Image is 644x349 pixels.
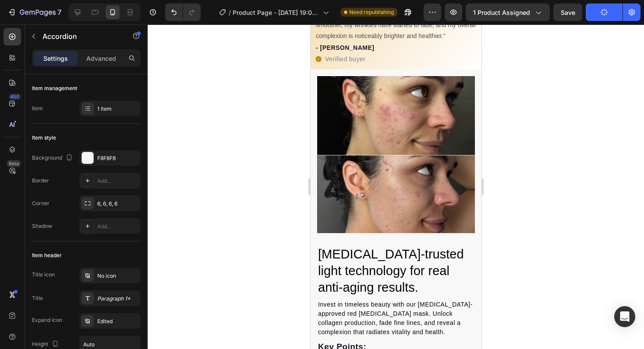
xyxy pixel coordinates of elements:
p: Verified buyer [14,30,55,39]
div: Item header [32,251,62,259]
span: 1 product assigned [473,8,530,17]
div: Undo/Redo [165,3,201,21]
div: Expand icon [32,316,62,324]
div: 450 [8,93,21,100]
p: Settings [43,54,68,63]
span: Need republishing [349,8,394,16]
div: Item [32,105,43,112]
div: Title [32,294,43,302]
p: Accordion [42,31,117,42]
div: Background [32,152,74,164]
button: 7 [4,3,65,21]
div: 6, 6, 6, 6 [97,200,138,208]
div: Item management [32,84,77,92]
div: Beta [7,160,21,167]
button: 1 product assigned [466,3,550,21]
div: No icon [97,272,138,280]
button: Save [553,3,582,21]
div: Add... [97,223,138,230]
div: Title icon [32,271,55,279]
p: 7 [57,7,61,17]
div: F8F8F8 [97,154,138,162]
span: Product Page - [DATE] 19:00:06 [233,8,319,17]
p: Advanced [86,54,116,63]
img: gempages_581716767169053411-35e51002-c586-4bf3-995d-ad0f5f506ed9.png [7,52,164,209]
p: Key Points: [7,316,163,329]
span: / [229,8,231,17]
div: Paragraph 1* [97,295,138,303]
div: Item style [32,134,56,142]
div: Edited [97,318,138,325]
div: Border [32,177,49,185]
p: Invest in timeless beauty with our [MEDICAL_DATA]-approved red [MEDICAL_DATA] mask. Unlock collag... [7,276,163,312]
div: Open Intercom Messenger [614,306,635,327]
div: 1 item [97,105,138,113]
p: - [PERSON_NAME] [5,19,166,28]
h2: [MEDICAL_DATA]-trusted light technology for real anti-aging results. [7,221,164,272]
div: Add... [97,177,138,185]
div: Shadow [32,222,52,230]
span: Save [561,9,575,16]
iframe: Design area [311,24,481,349]
div: Corner [32,199,50,207]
